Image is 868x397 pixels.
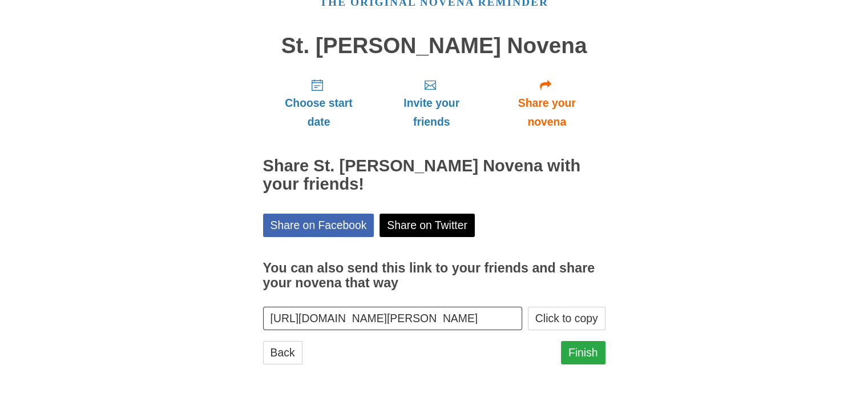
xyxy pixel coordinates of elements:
[374,69,488,137] a: Invite your friends
[263,69,375,137] a: Choose start date
[528,307,605,330] button: Click to copy
[263,157,605,194] h2: Share St. [PERSON_NAME] Novena with your friends!
[561,341,605,364] a: Finish
[380,214,475,237] a: Share on Twitter
[263,261,605,290] h3: You can also send this link to your friends and share your novena that way
[500,94,594,131] span: Share your novena
[488,69,605,137] a: Share your novena
[263,214,374,237] a: Share on Facebook
[263,34,605,58] h1: St. [PERSON_NAME] Novena
[386,94,477,131] span: Invite your friends
[274,94,364,131] span: Choose start date
[263,341,302,364] a: Back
